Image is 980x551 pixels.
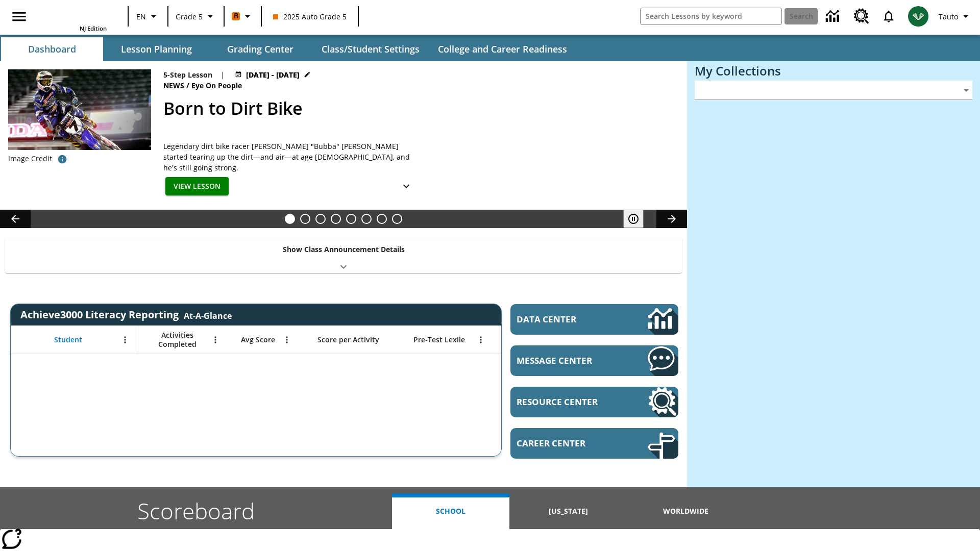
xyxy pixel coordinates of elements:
button: Slide 7 Making a Difference for the Planet [377,214,387,224]
input: search field [641,8,781,24]
span: EN [136,11,146,22]
div: Pause [623,210,654,228]
button: View Lesson [165,177,229,196]
button: College and Career Readiness [430,37,575,61]
h3: My Collections [695,64,972,78]
span: News [163,80,186,91]
button: Lesson carousel, Next [656,210,687,228]
span: | [220,69,225,80]
span: Avg Score [241,335,275,344]
button: Grading Center [209,37,311,61]
img: Motocross racer James Stewart flies through the air on his dirt bike. [8,69,151,150]
span: Student [54,335,82,344]
button: Pause [623,210,644,228]
button: Worldwide [627,493,745,529]
button: Select a new avatar [902,3,935,30]
p: Show Class Announcement Details [283,244,405,255]
span: Score per Activity [317,335,379,344]
button: Open side menu [4,2,34,32]
div: Show Class Announcement Details [5,238,682,273]
button: Slide 8 Sleepless in the Animal Kingdom [392,214,402,224]
span: Eye On People [191,80,244,91]
button: Slide 6 Career Lesson [361,214,372,224]
button: Dashboard [1,37,103,61]
span: Achieve3000 Literacy Reporting [20,308,232,321]
a: Data Center [820,3,848,31]
button: Open Menu [473,332,488,347]
span: [DATE] - [DATE] [246,69,300,80]
div: Home [40,3,107,32]
a: Home [40,4,107,24]
button: Open Menu [279,332,295,347]
button: Show Details [396,177,416,196]
button: Slide 1 Born to Dirt Bike [285,214,295,224]
button: Open Menu [117,332,133,347]
button: Class/Student Settings [313,37,428,61]
p: Image Credit [8,154,52,164]
div: At-A-Glance [184,308,232,321]
span: Legendary dirt bike racer James "Bubba" Stewart started tearing up the dirt—and air—at age 4, and... [163,141,419,173]
p: 5-Step Lesson [163,69,212,80]
span: 2025 Auto Grade 5 [273,11,347,22]
button: Open Menu [208,332,223,347]
div: Legendary dirt bike racer [PERSON_NAME] "Bubba" [PERSON_NAME] started tearing up the dirt—and air... [163,141,419,173]
button: Credit: Rick Scuteri/AP Images [52,150,72,168]
span: Career Center [517,437,617,449]
span: Activities Completed [143,331,211,349]
span: Grade 5 [176,11,203,22]
a: Career Center [510,428,678,459]
span: Resource Center [517,396,617,408]
button: Aug 26 - Aug 26 Choose Dates [233,69,313,80]
button: Slide 4 One Idea, Lots of Hard Work [331,214,341,224]
span: / [186,81,189,90]
a: Notifications [875,3,902,30]
h2: Born to Dirt Bike [163,95,675,121]
button: [US_STATE] [509,493,627,529]
a: Data Center [510,304,678,335]
a: Message Center [510,345,678,376]
span: Message Center [517,355,617,366]
a: Resource Center, Will open in new tab [510,387,678,417]
span: Tauto [939,11,958,22]
span: Pre-Test Lexile [413,335,465,344]
button: Profile/Settings [935,7,976,26]
span: NJ Edition [80,24,107,32]
button: Boost Class color is orange. Change class color [228,7,258,26]
button: Slide 5 Pre-release lesson [346,214,356,224]
button: Grade: Grade 5, Select a grade [171,7,220,26]
span: Data Center [517,313,613,325]
button: Language: EN, Select a language [132,7,164,26]
span: B [234,10,238,22]
button: Slide 3 What's the Big Idea? [315,214,326,224]
a: Resource Center, Will open in new tab [848,3,875,30]
button: School [392,493,509,529]
img: avatar image [908,6,928,27]
button: Lesson Planning [105,37,207,61]
button: Slide 2 Cars of the Future? [300,214,310,224]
